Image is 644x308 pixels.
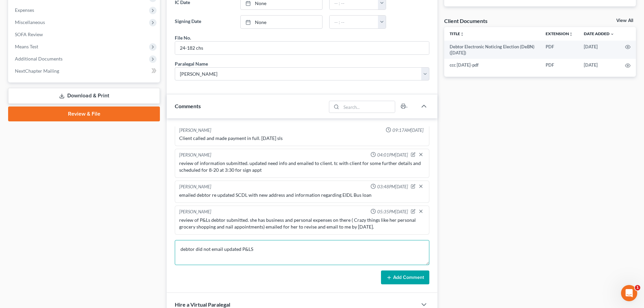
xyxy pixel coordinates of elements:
td: ccc [DATE]-pdf [444,59,540,71]
span: 04:01PM[DATE] [377,152,408,158]
input: Search... [341,101,395,113]
button: Add Comment [381,270,429,285]
td: [DATE] [578,41,620,59]
div: [PERSON_NAME] [179,152,211,159]
span: Miscellaneous [15,19,45,25]
input: -- : -- [330,16,378,28]
div: review of P&Ls debtor submitted. she has business and personal expenses on there ( Crazy things l... [179,217,425,230]
div: Paralegal Name [175,60,208,67]
span: 05:35PM[DATE] [377,209,408,215]
td: Debtor Electronic Noticing Election (DeBN) ([DATE]) [444,41,540,59]
label: Signing Date [171,15,237,29]
span: 03:48PM[DATE] [377,184,408,190]
a: Titleunfold_more [450,31,464,36]
div: Client called and made payment in full. [DATE] sls [179,135,425,142]
div: [PERSON_NAME] [179,209,211,215]
a: SOFA Review [9,28,160,41]
td: PDF [540,41,578,59]
span: Means Test [15,44,38,49]
a: NextChapter Mailing [9,65,160,77]
input: -- [175,42,429,54]
iframe: Intercom live chat [621,285,637,301]
a: Date Added expand_more [584,31,614,36]
a: None [241,16,322,28]
div: [PERSON_NAME] [179,127,211,134]
span: Hire a Virtual Paralegal [175,301,230,308]
td: [DATE] [578,59,620,71]
span: SOFA Review [15,31,43,37]
span: Additional Documents [15,56,63,62]
div: Client Documents [444,17,487,24]
span: 09:17AM[DATE] [392,127,424,134]
i: expand_more [610,32,614,36]
span: NextChapter Mailing [15,68,59,74]
i: unfold_more [569,32,573,36]
div: File No. [175,34,191,41]
a: View All [616,18,633,23]
i: unfold_more [460,32,464,36]
a: Review & File [8,106,160,121]
td: PDF [540,59,578,71]
span: Comments [175,103,201,109]
div: emailed debtor re updated SCDL with new address and information regarding EIDL Bus loan [179,192,425,198]
a: Download & Print [8,88,160,104]
div: [PERSON_NAME] [179,184,211,190]
span: 1 [635,285,640,290]
span: Expenses [15,7,34,13]
div: review of information submitted. updated need info and emailed to client. tc with client for some... [179,160,425,173]
a: Extensionunfold_more [546,31,573,36]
